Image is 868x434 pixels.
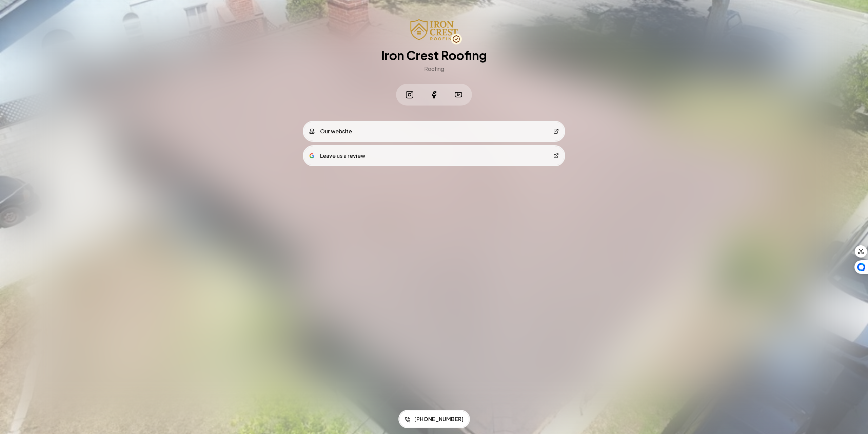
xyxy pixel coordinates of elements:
[309,153,315,158] img: google logo
[424,65,444,73] h3: Roofing
[309,127,352,135] div: Our website
[304,122,564,141] a: Our website
[399,411,469,427] a: [PHONE_NUMBER]
[381,49,487,62] h1: Iron Crest Roofing
[410,19,458,40] img: Iron Crest Roofing
[304,146,564,165] a: google logoLeave us a review
[309,152,365,160] div: Leave us a review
